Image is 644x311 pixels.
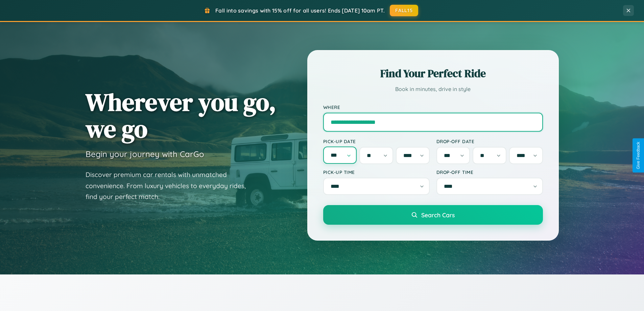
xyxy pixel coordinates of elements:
[323,66,543,81] h2: Find Your Perfect Ride
[436,138,543,144] label: Drop-off Date
[215,7,385,14] span: Fall into savings with 15% off for all users! Ends [DATE] 10am PT.
[323,84,543,94] p: Book in minutes, drive in style
[421,211,455,219] span: Search Cars
[323,104,543,110] label: Where
[86,149,204,159] h3: Begin your journey with CarGo
[86,169,255,202] p: Discover premium car rentals with unmatched convenience. From luxury vehicles to everyday rides, ...
[390,5,418,16] button: FALL15
[636,142,641,169] div: Give Feedback
[436,169,543,175] label: Drop-off Time
[323,205,543,225] button: Search Cars
[86,89,276,142] h1: Wherever you go, we go
[323,138,430,144] label: Pick-up Date
[323,169,430,175] label: Pick-up Time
